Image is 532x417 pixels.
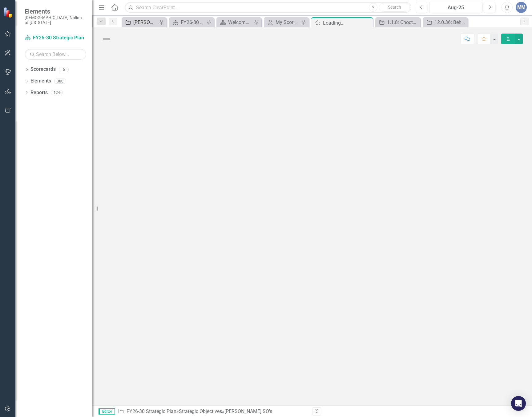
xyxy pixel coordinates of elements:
[171,18,205,26] a: FY26-30 Strategic Plan
[59,67,69,72] div: 6
[434,18,466,26] div: 12.0.36: Behavioral Health Scheduling and Utilization
[102,34,111,44] img: Not Defined
[511,396,526,411] div: Open Intercom Messenger
[125,2,411,13] input: Search ClearPoint...
[51,90,63,95] div: 124
[30,78,51,85] a: Elements
[25,34,86,42] a: FY26-30 Strategic Plan
[228,18,252,26] div: Welcome Page
[387,18,419,26] div: 1.1.8: Choctaw Nation History Book
[429,2,482,13] button: Aug-25
[276,18,300,26] div: My Scorecard
[3,7,14,18] img: ClearPoint Strategy
[54,78,66,84] div: 380
[424,18,466,26] a: 12.0.36: Behavioral Health Scheduling and Utilization
[377,18,419,26] a: 1.1.8: Choctaw Nation History Book
[25,15,86,25] small: [DEMOGRAPHIC_DATA] Nation of [US_STATE]
[30,66,56,73] a: Scorecards
[25,8,86,15] span: Elements
[133,18,157,26] div: [PERSON_NAME] SO's
[181,18,205,26] div: FY26-30 Strategic Plan
[123,18,157,26] a: [PERSON_NAME] SO's
[265,18,300,26] a: My Scorecard
[516,2,527,13] button: MM
[431,4,480,11] div: Aug-25
[323,19,371,27] div: Loading...
[224,408,272,414] div: [PERSON_NAME] SO's
[179,408,222,414] a: Strategic Objectives
[25,49,86,60] input: Search Below...
[118,408,308,415] div: » »
[388,5,401,10] span: Search
[30,89,48,96] a: Reports
[379,3,410,12] button: Search
[127,408,176,414] a: FY26-30 Strategic Plan
[218,18,252,26] a: Welcome Page
[99,408,115,415] span: Editor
